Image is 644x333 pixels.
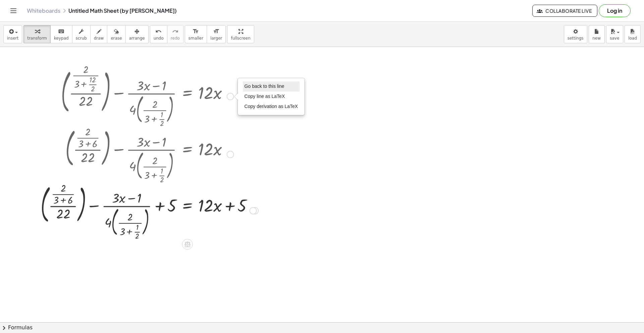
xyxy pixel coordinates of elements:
[154,36,164,41] span: undo
[227,25,254,43] button: fullscreen
[189,36,203,41] span: smaller
[72,25,91,43] button: scrub
[150,25,167,43] button: undoundo
[207,25,226,43] button: format_sizelarger
[568,36,584,41] span: settings
[3,25,22,43] button: insert
[606,25,623,43] button: save
[610,36,619,41] span: save
[599,4,631,17] button: Log in
[171,36,180,41] span: redo
[589,25,605,43] button: new
[172,27,178,36] i: redo
[185,25,207,43] button: format_sizesmaller
[7,36,18,41] span: insert
[8,5,19,16] button: Toggle navigation
[182,239,193,249] div: Apply the same math to both sides of the equation
[129,36,145,41] span: arrange
[532,5,597,17] button: Collaborate Live
[155,27,162,36] i: undo
[90,25,108,43] button: draw
[50,25,72,43] button: keyboardkeypad
[111,36,122,41] span: erase
[23,25,51,43] button: transform
[193,27,199,36] i: format_size
[58,27,64,36] i: keyboard
[592,36,601,41] span: new
[245,104,298,109] span: Copy derivation as LaTeX
[210,36,222,41] span: larger
[564,25,587,43] button: settings
[94,36,104,41] span: draw
[245,94,285,99] span: Copy line as LaTeX
[213,27,219,36] i: format_size
[125,25,149,43] button: arrange
[107,25,125,43] button: erase
[27,36,47,41] span: transform
[27,7,60,14] a: Whiteboards
[245,84,284,89] span: Go back to this line
[167,25,183,43] button: redoredo
[628,36,637,41] span: load
[625,25,641,43] button: load
[231,36,250,41] span: fullscreen
[54,36,69,41] span: keypad
[76,36,87,41] span: scrub
[538,8,592,14] span: Collaborate Live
